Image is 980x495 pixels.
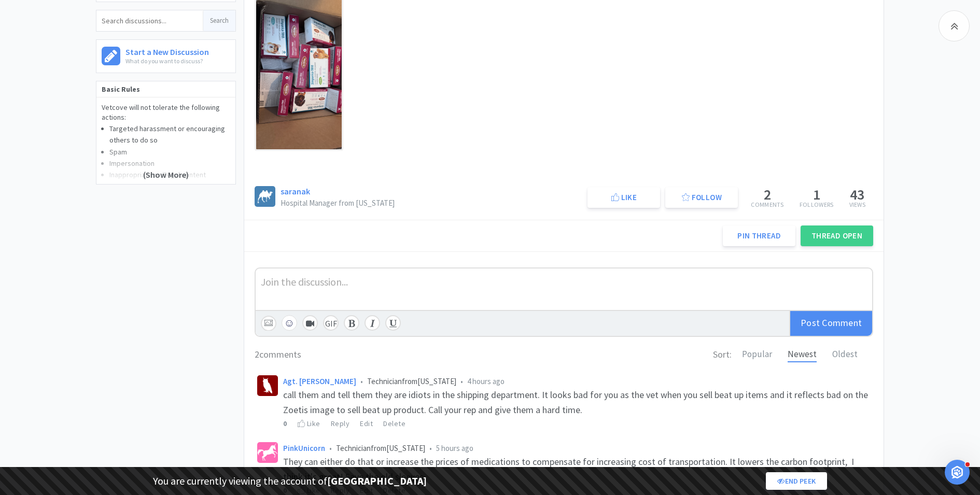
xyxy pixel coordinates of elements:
[360,418,373,429] div: Edit
[800,187,834,202] h5: 1
[587,187,660,208] button: Like
[96,39,236,73] a: Start a New DiscussionWhat do you want to discuss?
[849,187,866,202] h5: 43
[281,186,310,196] a: saranak
[329,443,332,453] span: •
[109,123,230,146] li: Targeted harassment or encouraging others to do so
[96,143,235,184] div: (Show More)
[283,442,871,455] div: Technician from [US_STATE]
[467,376,505,386] span: 4 hours ago
[383,418,405,429] div: Delete
[723,225,795,246] button: Pin Thread
[96,81,235,97] h5: Basic Rules
[283,443,325,453] a: PinkUnicorn
[327,474,427,487] strong: [GEOGRAPHIC_DATA]
[429,443,432,453] span: •
[331,418,350,429] div: Reply
[125,45,209,56] h6: Start a New Discussion
[283,389,870,416] span: call them and tell them they are idiots in the shipping department. It looks bad for you as the v...
[281,199,395,207] p: Hospital Manager from [US_STATE]
[360,376,363,386] span: •
[751,202,783,208] p: Comments
[323,315,339,331] div: GIF
[125,56,209,66] p: What do you want to discuss?
[283,419,287,428] strong: 0
[751,187,783,202] h5: 2
[283,456,856,483] span: They can either do that or increase the prices of medications to compensate for increasing cost o...
[283,375,871,388] div: Technician from [US_STATE]
[789,311,872,336] div: Post
[766,472,827,490] a: End Peek
[665,187,738,208] button: Follow
[849,202,866,208] p: Views
[800,202,834,208] p: Followers
[102,103,230,123] p: Vetcove will not tolerate the following actions:
[832,347,858,362] div: Oldest
[801,225,873,246] button: Thread Open
[945,460,970,485] iframe: Intercom live chat
[460,376,463,386] span: •
[96,10,203,31] input: Search discussions...
[822,317,862,329] span: Comment
[713,347,732,362] h6: Sort:
[283,376,356,386] a: Agt. [PERSON_NAME]
[788,347,817,362] div: Newest
[203,10,235,31] button: Search
[282,315,297,331] button: ☺
[255,347,301,362] h6: 2 comments
[742,347,772,362] div: Popular
[298,418,320,429] div: Like
[153,473,427,489] p: You are currently viewing the account of
[436,443,473,453] span: 5 hours ago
